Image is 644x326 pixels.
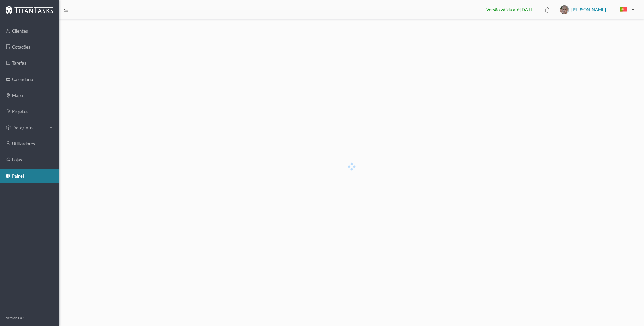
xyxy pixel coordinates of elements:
span: data/info [12,124,46,131]
img: txTsP8FTIqgEhwJwtkAAAAASUVORK5CYII= [560,5,569,14]
i: icon: menu-fold [64,7,68,12]
i: icon: bell [543,6,552,14]
img: Logo [5,6,53,14]
button: PT [614,4,637,15]
p: Version 1.0.1 [6,315,25,320]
